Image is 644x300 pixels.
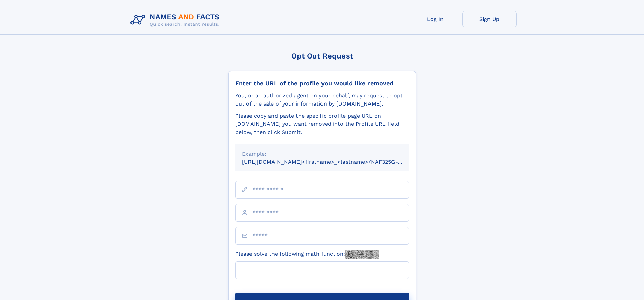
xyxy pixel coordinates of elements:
[235,79,409,87] div: Enter the URL of the profile you would like removed
[228,52,416,60] div: Opt Out Request
[128,11,225,29] img: Logo Names and Facts
[235,112,409,136] div: Please copy and paste the specific profile page URL on [DOMAIN_NAME] you want removed into the Pr...
[462,11,517,27] a: Sign Up
[235,92,409,108] div: You, or an authorized agent on your behalf, may request to opt-out of the sale of your informatio...
[242,150,402,158] div: Example:
[408,11,462,27] a: Log In
[235,250,379,259] label: Please solve the following math function:
[242,159,422,165] small: [URL][DOMAIN_NAME]<firstname>_<lastname>/NAF325G-xxxxxxxx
